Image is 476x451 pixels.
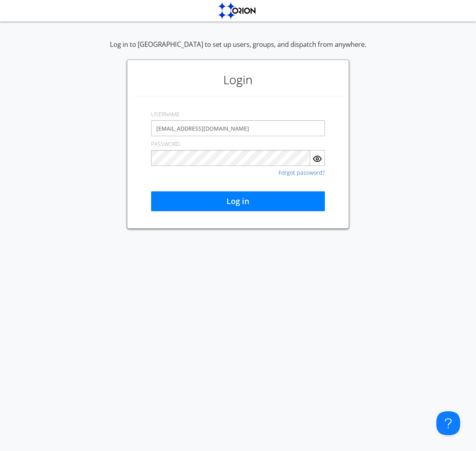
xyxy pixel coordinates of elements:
[110,40,366,60] div: Log in to [GEOGRAPHIC_DATA] to set up users, groups, and dispatch from anywhere.
[151,110,180,118] label: USERNAME
[131,64,345,96] h1: Login
[151,191,325,211] button: Log in
[278,170,325,175] a: Forgot password?
[436,411,460,435] iframe: Toggle Customer Support
[310,150,325,166] button: Show Password
[313,154,322,164] img: eye.svg
[151,150,310,166] input: Password
[151,140,180,148] label: PASSWORD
